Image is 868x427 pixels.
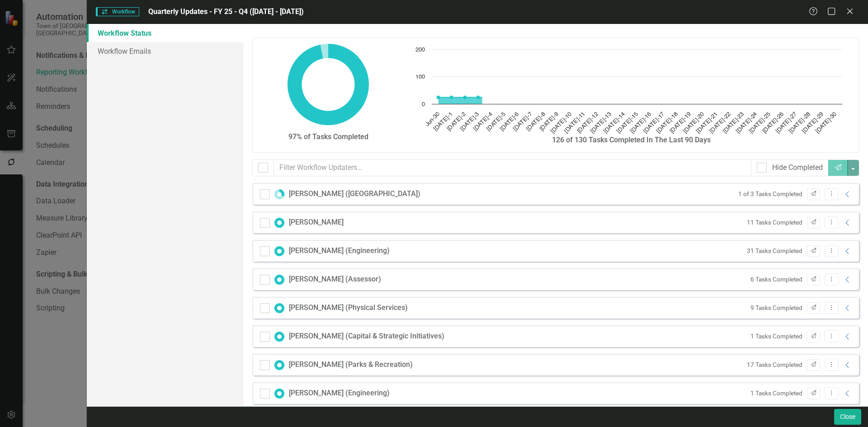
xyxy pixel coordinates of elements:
text: [DATE]-18 [656,111,679,135]
text: [DATE]-24 [735,111,759,135]
strong: 126 of 130 Tasks Completed In The Last 90 Days [552,136,711,144]
div: [PERSON_NAME] (Physical Services) [289,303,408,313]
small: 11 Tasks Completed [747,218,802,227]
input: Filter Workflow Updaters... [274,160,752,176]
div: [PERSON_NAME] (Engineering) [289,388,390,399]
text: [DATE]-6 [499,111,520,132]
text: [DATE]-5 [486,111,507,132]
text: [DATE]-26 [761,111,785,135]
a: Workflow Emails [87,42,243,60]
small: 9 Tasks Completed [750,304,802,312]
small: 31 Tasks Completed [747,247,802,255]
path: Jul-3, 24. Tasks Completed. [476,95,480,99]
text: [DATE]-21 [695,111,719,135]
svg: Interactive chart [411,45,847,135]
text: [DATE]-8 [525,111,547,132]
text: [DATE]-28 [788,111,811,135]
text: [DATE]-2 [446,111,467,132]
text: [DATE]-1 [433,111,454,132]
div: Chart. Highcharts interactive chart. [411,45,852,135]
small: 1 Tasks Completed [750,332,802,341]
strong: 97% of Tasks Completed [288,132,368,141]
text: [DATE]-15 [616,111,639,135]
span: Quarterly Updates - FY 25 - Q4 ([DATE] - [DATE]) [148,7,304,16]
text: [DATE]-10 [550,111,573,135]
text: [DATE]-27 [775,111,798,135]
div: [PERSON_NAME] ([GEOGRAPHIC_DATA]) [289,189,420,199]
span: Workflow [96,7,139,16]
div: [PERSON_NAME] (Capital & Strategic Initiatives) [289,331,444,342]
text: [DATE]-23 [722,111,745,135]
text: [DATE]-7 [512,111,533,132]
small: 1 Tasks Completed [750,389,802,398]
text: [DATE]-11 [563,111,586,134]
text: 0 [422,102,425,108]
div: [PERSON_NAME] (Engineering) [289,246,390,256]
text: [DATE]-20 [682,111,705,135]
text: 200 [415,47,425,53]
text: [DATE]-4 [472,111,494,132]
text: [DATE]-30 [814,111,838,135]
text: [DATE]-13 [589,111,613,135]
text: [DATE]-3 [459,111,480,132]
button: Close [834,409,861,425]
div: [PERSON_NAME] (Parks & Recreation) [289,360,413,370]
text: 100 [415,74,425,80]
text: [DATE]-9 [538,111,560,132]
path: Jul-1, 24. Tasks Completed. [449,95,453,99]
text: [DATE]-14 [603,111,626,135]
text: [DATE]-17 [642,111,666,135]
div: [PERSON_NAME] [289,217,344,228]
small: 6 Tasks Completed [750,275,802,284]
small: 1 of 3 Tasks Completed [738,190,802,198]
text: Jun-30 [424,111,440,127]
path: Jul-2, 24. Tasks Completed. [463,95,467,99]
text: [DATE]-12 [576,111,599,135]
path: Jun-30, 24. Tasks Completed. [436,95,440,99]
text: [DATE]-19 [669,111,692,135]
text: [DATE]-16 [629,111,652,135]
text: [DATE]-22 [708,111,732,135]
a: Workflow Status [87,24,243,42]
div: [PERSON_NAME] (Assessor) [289,274,381,285]
text: [DATE]-29 [801,111,825,135]
text: [DATE]-25 [748,111,772,135]
small: 17 Tasks Completed [747,361,802,369]
div: Hide Completed [772,163,823,173]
